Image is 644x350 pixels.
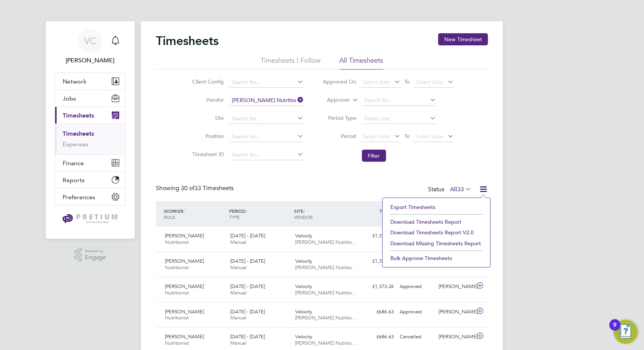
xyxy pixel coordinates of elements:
[63,95,76,102] span: Jobs
[438,33,488,45] button: New Timesheet
[165,314,189,321] span: Nutritionist
[156,184,235,192] div: Showing
[230,95,304,106] input: Search for...
[55,73,125,90] button: Network
[416,133,444,140] span: Select date
[55,213,126,225] a: Go to home page
[190,133,224,139] label: Position
[63,112,94,119] span: Timesheets
[296,290,357,296] span: [PERSON_NAME] Nutritio…
[387,238,487,249] li: Download Missing Timesheets Report
[190,151,224,158] label: Timesheet ID
[165,258,204,264] span: [PERSON_NAME]
[357,255,397,268] div: £1,373.26
[165,264,189,271] span: Nutritionist
[63,130,94,137] a: Timesheets
[293,204,358,224] div: SITE
[165,308,204,315] span: [PERSON_NAME]
[55,29,126,65] a: VC[PERSON_NAME]
[84,36,96,46] span: VC
[74,248,106,262] a: Powered byEngage
[296,314,357,321] span: [PERSON_NAME] Nutritio…
[296,283,313,290] span: Velocity
[402,131,412,141] span: To
[165,333,204,340] span: [PERSON_NAME]
[85,248,106,254] span: Powered by
[436,280,475,293] div: [PERSON_NAME]
[296,232,313,239] span: Velocity
[614,320,638,344] button: Open Resource Center, 9 new notifications
[181,184,234,192] span: 33 Timesheets
[46,21,135,239] nav: Main navigation
[363,133,390,140] span: Select date
[63,160,84,167] span: Finance
[296,239,357,245] span: [PERSON_NAME] Nutritio…
[156,33,219,48] h2: Timesheets
[387,227,487,238] li: Download Timesheets Report v2.0
[416,79,444,85] span: Select date
[227,204,293,224] div: PERIOD
[165,290,189,296] span: Nutritionist
[397,331,436,343] div: Cancelled
[340,56,384,70] li: All Timesheets
[436,331,475,343] div: [PERSON_NAME]
[230,150,304,160] input: Search for...
[323,133,357,139] label: Period
[165,232,204,239] span: [PERSON_NAME]
[357,306,397,318] div: £686.63
[55,189,125,205] button: Preferences
[63,78,86,85] span: Network
[296,264,357,271] span: [PERSON_NAME] Nutritio…
[165,340,189,346] span: Nutritionist
[397,280,436,293] div: Approved
[162,204,227,224] div: WORKER
[294,214,313,220] span: VENDOR
[362,150,386,162] button: Filter
[457,186,464,193] span: 33
[165,239,189,245] span: Nutritionist
[436,306,475,318] div: [PERSON_NAME]
[296,258,313,264] span: Velocity
[245,208,247,214] span: /
[165,283,204,290] span: [PERSON_NAME]
[63,141,88,148] a: Expenses
[357,230,397,242] div: £1,373.26
[55,124,125,154] div: Timesheets
[296,340,357,346] span: [PERSON_NAME] Nutritio…
[230,239,247,245] span: Manual
[402,77,412,87] span: To
[450,186,471,193] label: All
[230,77,304,88] input: Search for...
[296,308,313,315] span: Velocity
[397,306,436,318] div: Approved
[164,214,175,220] span: ROLE
[304,208,305,214] span: /
[55,56,126,65] span: Valentina Cerulli
[63,194,95,201] span: Preferences
[183,208,185,214] span: /
[296,333,313,340] span: Velocity
[428,184,473,195] div: Status
[387,202,487,212] li: Export Timesheets
[55,107,125,124] button: Timesheets
[387,253,487,263] li: Bulk Approve Timesheets
[613,325,617,335] div: 9
[357,280,397,293] div: £1,373.26
[323,78,357,85] label: Approved On
[190,78,224,85] label: Client Config
[230,232,265,239] span: [DATE] - [DATE]
[230,264,247,271] span: Manual
[230,340,247,346] span: Manual
[230,290,247,296] span: Manual
[316,96,350,104] label: Approver
[55,90,125,107] button: Jobs
[323,115,357,121] label: Period Type
[60,213,120,225] img: pretium-logo-retina.png
[387,217,487,227] li: Download Timesheets Report
[357,331,397,343] div: £686.63
[190,115,224,121] label: Site
[230,258,265,264] span: [DATE] - [DATE]
[230,113,304,124] input: Search for...
[261,56,321,70] li: Timesheets I Follow
[190,96,224,103] label: Vendor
